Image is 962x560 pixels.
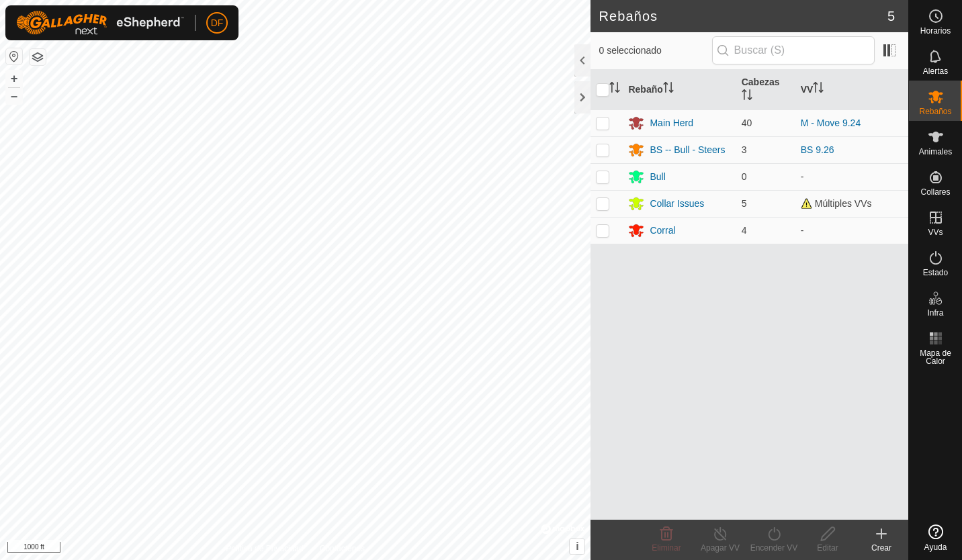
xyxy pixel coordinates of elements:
button: Restablecer Mapa [6,48,22,64]
span: Horarios [920,27,951,35]
p-sorticon: Activar para ordenar [663,84,674,95]
a: Política de Privacidad [226,543,303,555]
span: Mapa de Calor [912,349,959,365]
p-sorticon: Activar para ordenar [813,84,824,95]
div: Crear [855,542,908,554]
span: 0 seleccionado [599,44,711,58]
button: + [6,71,22,87]
div: BS -- Bull - Steers [650,143,725,157]
span: Rebaños [919,107,951,115]
p-sorticon: Activar para ordenar [742,91,752,102]
button: i [570,539,584,554]
td: - [795,163,908,190]
span: 5 [742,198,747,209]
input: Buscar (S) [712,36,875,64]
span: i [576,541,578,552]
div: Collar Issues [650,197,704,211]
span: Animales [919,148,952,156]
span: VVs [928,228,943,236]
div: Encender VV [747,542,801,554]
span: Múltiples VVs [801,198,872,209]
span: 5 [887,6,895,26]
button: Capas del Mapa [30,49,46,65]
div: Main Herd [650,116,693,130]
img: Logo Gallagher [16,11,184,35]
td: - [795,217,908,244]
th: Cabezas [736,70,795,110]
span: DF [211,16,224,30]
span: 3 [742,144,747,155]
span: Eliminar [652,543,681,553]
a: M - Move 9.24 [801,118,861,128]
span: Ayuda [924,543,947,551]
span: 4 [742,225,747,236]
h2: Rebaños [599,8,887,24]
th: VV [795,70,908,110]
a: Ayuda [909,519,962,557]
span: Alertas [923,67,948,75]
p-sorticon: Activar para ordenar [609,84,620,95]
span: 0 [742,171,747,182]
span: Collares [920,188,950,196]
button: – [6,88,22,104]
span: 40 [742,118,752,128]
th: Rebaño [623,70,736,110]
div: Editar [801,542,855,554]
a: BS 9.26 [801,144,834,155]
a: Contáctenos [320,543,365,555]
span: Infra [927,309,943,317]
div: Bull [650,170,665,184]
div: Corral [650,224,675,238]
div: Apagar VV [693,542,747,554]
span: Estado [923,269,948,277]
